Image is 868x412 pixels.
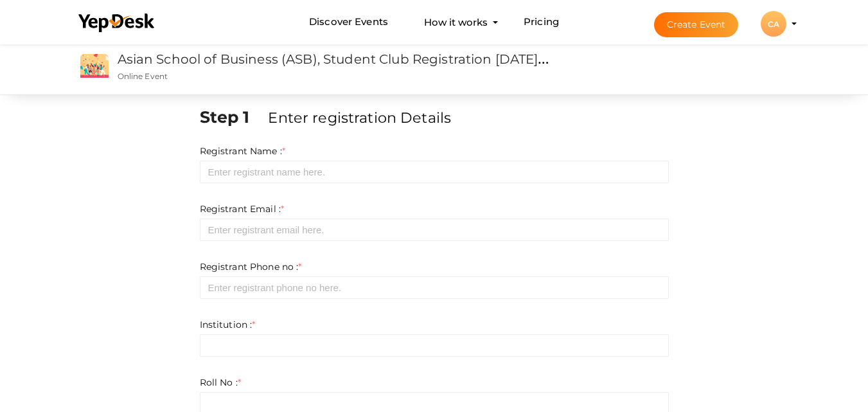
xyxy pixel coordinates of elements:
label: Roll No : [200,376,241,389]
profile-pic: CA [761,19,786,29]
div: CA [761,11,786,37]
a: Asian School of Business (ASB), Student Club Registration [DATE]-[DATE] [118,47,587,68]
label: Registrant Name : [200,145,286,157]
label: Registrant Phone no : [200,260,302,273]
label: Step 1 [200,105,266,129]
label: Institution : [200,318,256,331]
a: Discover Events [309,10,388,34]
label: Registrant Email : [200,202,285,215]
button: Create Event [654,12,739,37]
button: How it works [420,10,492,34]
a: Pricing [524,10,559,34]
p: Online Event [118,71,552,82]
button: CA [757,10,790,37]
input: Enter registrant phone no here. [200,276,669,299]
img: event2.png [80,54,109,78]
input: Enter registrant name here. [200,161,669,183]
label: Enter registration Details [268,107,451,128]
input: Enter registrant email here. [200,219,669,241]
